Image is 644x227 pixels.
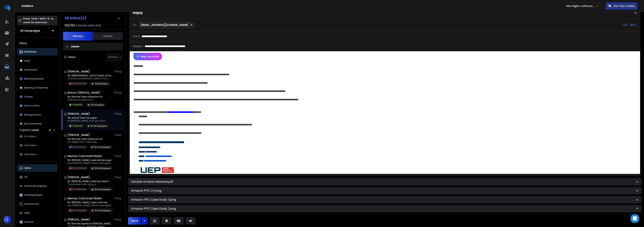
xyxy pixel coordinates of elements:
[17,182,58,190] button: Automatic Replies
[21,4,564,8] h1: Onebox
[68,201,113,204] p: Re: [PERSON_NAME], need a remote
[24,202,39,205] p: Unread only
[24,153,40,156] span: 3rd Follow-up
[68,154,101,158] h1: Mixmax Cold Email Shield
[133,10,143,15] p: Reply
[128,217,141,225] button: Send
[613,4,635,8] p: Get Free Credits
[17,191,58,199] button: Awaiting Reply
[17,75,58,83] button: Meeting Booked
[65,16,86,20] h1: All Inbox(s)
[114,197,123,200] p: 11 Aug
[72,124,82,127] p: Interested
[24,122,42,125] p: Not Interested
[114,133,123,136] p: 11 Aug
[24,167,31,170] p: Inbox
[68,70,90,73] h1: [PERSON_NAME]
[141,23,188,27] p: [EMAIL_ADDRESS][DOMAIN_NAME]
[91,103,104,106] p: VA Employers
[20,29,40,33] h1: All Campaigns
[68,56,76,59] label: Select
[68,98,106,101] p: looping you guys in to
[17,173,58,181] button: All
[72,167,86,170] p: Not Interested
[24,144,40,147] span: 2nd Follow-up
[131,206,512,211] h3: Amazon PPC Case Study 2.png
[68,138,113,141] p: Re: Remote Team Extension for
[68,91,100,95] h1: Brixton [PERSON_NAME]
[17,102,58,109] button: Out of office
[4,216,11,223] button: S
[17,200,58,208] button: Unread only
[72,146,86,148] p: Wrong Person
[114,91,123,94] p: 12 Aug
[24,185,47,188] p: Automatic Replies
[94,146,110,149] p: PH VA Employers
[24,50,36,53] p: All Status
[68,77,113,80] p: Unsubscribe [PERSON_NAME] CEO O:
[133,44,143,48] p: Subject:
[24,176,28,179] p: All
[24,194,42,196] p: Awaiting Reply
[114,218,123,221] p: 11 Aug
[65,23,75,28] span: 162 / 162
[630,214,639,223] div: Open Intercom Messenger
[68,180,113,183] p: Re: [PERSON_NAME], need top talent?
[24,135,40,138] span: 1st Follow-up
[68,162,113,165] p: Hey [PERSON_NAME], Want more replies to
[133,53,162,60] button: Help me write
[72,103,82,106] p: Interested
[24,220,33,223] p: Archive
[17,133,58,140] button: 1st Follow-up
[72,188,86,191] p: Not Interested
[133,34,140,38] p: From:
[72,82,86,85] p: Not Interested
[17,142,58,149] button: 2nd Follow-up
[63,32,93,41] button: Primary
[17,218,58,226] button: Archive
[68,196,101,200] h1: Mixmax Cold Email Shield
[68,218,90,221] h1: [PERSON_NAME]
[17,41,58,46] h3: Filters
[17,120,58,127] button: Not Interested
[17,93,58,100] button: Closed
[114,70,123,73] p: 12 Aug
[68,159,113,162] p: Re: [PERSON_NAME], need remote support?
[131,197,512,202] h3: Amazon PPC Case Study 3.png
[131,188,512,193] h3: Amazon PPC CV.png
[17,164,58,172] button: Inbox
[17,48,58,56] button: All Status
[68,95,106,98] p: Re: Remote Team Extension for
[93,32,123,40] button: Others
[630,23,637,27] p: BCC
[24,86,48,89] p: Meeting Completed
[606,2,637,10] button: Get Free Credits
[62,14,123,22] button: All Inbox(s)
[17,151,58,158] button: 3rd Follow-up
[566,4,596,8] p: Hire Highs Outbound Engine
[24,211,30,214] p: Sent
[68,222,113,225] p: Re: Remote Experts for [PERSON_NAME]
[17,57,58,65] button: Lead
[95,82,108,85] p: VA Employers
[4,4,11,11] img: logo
[95,167,111,170] p: PH VA Employers
[68,175,90,179] h1: [PERSON_NAME]
[114,112,123,115] p: 11 Aug
[17,209,58,217] button: Sent
[17,84,58,92] button: Meeting Completed
[68,116,109,119] p: Re: Virtual Team for Upper
[91,125,107,127] p: PH VA Employers
[95,188,111,191] p: PH VA Employers
[24,113,41,116] p: Wrong person
[24,59,30,62] p: Lead
[623,23,628,27] p: CC
[17,111,58,118] button: Wrong person
[24,95,33,98] p: Closed
[24,104,40,107] p: Out of office
[114,176,123,179] p: 11 Aug
[68,112,90,116] h1: [PERSON_NAME]
[131,179,512,184] h3: Sample Amazon Resume.pdf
